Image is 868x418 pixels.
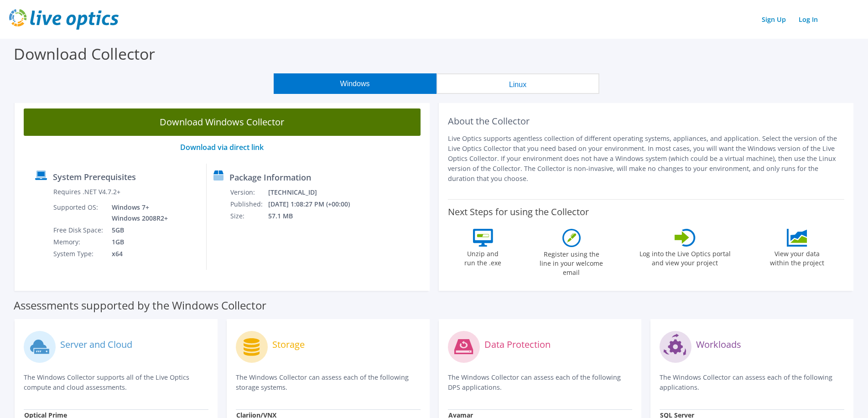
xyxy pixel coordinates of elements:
[53,172,136,181] label: System Prerequisites
[14,43,155,64] label: Download Collector
[236,372,421,392] p: The Windows Collector can assess each of the following storage systems.
[53,187,120,196] label: Requires .NET V4.7.2+
[448,116,845,127] h2: About the Collector
[105,248,170,260] td: x64
[268,210,362,222] td: 57.1 MB
[24,108,421,136] a: Download Windows Collector
[105,236,170,248] td: 1GB
[462,247,504,268] label: Unzip and run the .exe
[230,186,268,198] td: Version:
[794,13,822,26] a: Log In
[764,247,830,268] label: View your data within the project
[230,210,268,222] td: Size:
[24,372,208,392] p: The Windows Collector supports all of the Live Optics compute and cloud assessments.
[274,73,437,94] button: Windows
[268,186,362,198] td: [TECHNICAL_ID]
[229,173,311,182] label: Package Information
[230,198,268,210] td: Published:
[53,224,105,236] td: Free Disk Space:
[448,372,633,392] p: The Windows Collector can assess each of the following DPS applications.
[53,236,105,248] td: Memory:
[180,142,264,152] a: Download via direct link
[14,301,266,310] label: Assessments supported by the Windows Collector
[757,13,790,26] a: Sign Up
[9,9,119,30] img: live_optics_svg.svg
[696,340,741,349] label: Workloads
[53,248,105,260] td: System Type:
[448,206,589,217] label: Next Steps for using the Collector
[660,372,844,392] p: The Windows Collector can assess each of the following applications.
[537,247,606,277] label: Register using the line in your welcome email
[437,73,599,94] button: Linux
[272,340,305,349] label: Storage
[639,247,731,268] label: Log into the Live Optics portal and view your project
[484,340,551,349] label: Data Protection
[105,224,170,236] td: 5GB
[53,201,105,224] td: Supported OS:
[268,198,362,210] td: [DATE] 1:08:27 PM (+00:00)
[448,134,845,184] p: Live Optics supports agentless collection of different operating systems, appliances, and applica...
[105,201,170,224] td: Windows 7+ Windows 2008R2+
[60,340,132,349] label: Server and Cloud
